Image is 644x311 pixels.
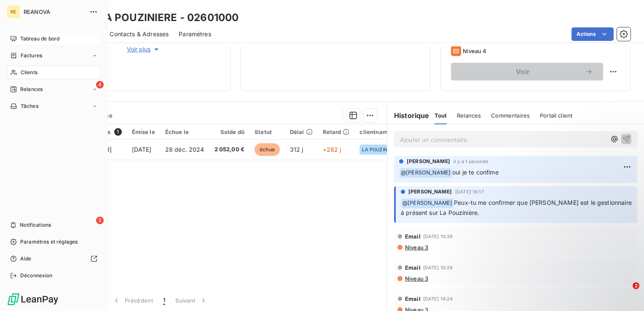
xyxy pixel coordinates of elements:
span: 312 j [290,146,303,153]
span: Portail client [540,112,572,119]
span: 2 052,00 € [215,145,245,154]
span: 3 [96,217,104,224]
span: [DATE] 16:17 [455,189,484,194]
div: Échue le [165,129,204,135]
span: 1 [114,128,122,136]
span: Paramètres et réglages [20,238,78,246]
span: il y a 1 seconde [453,159,488,164]
span: 1 [163,296,165,305]
span: Tâches [21,102,38,110]
span: Factures [21,52,42,59]
span: Niveau 4 [463,48,486,54]
span: Aide [20,255,32,263]
span: Déconnexion [20,272,53,279]
span: [DATE] 10:28 [423,265,453,270]
div: Émise le [132,129,155,135]
span: Email [405,295,421,302]
div: Retard [323,129,350,135]
span: Relances [457,112,481,119]
span: Peux-tu me confirmer que [PERSON_NAME] est le gestionnaire à présent sur La Pouzinière. [401,199,633,216]
span: Tableau de bord [20,35,59,43]
span: 28 déc. 2024 [165,146,204,153]
span: 2 [633,282,639,289]
div: Solde dû [215,129,245,135]
span: Relances [20,86,43,93]
span: REANOVA [24,8,84,15]
img: Logo LeanPay [7,292,59,306]
a: Aide [7,252,101,265]
span: Contacts & Adresses [110,30,169,38]
div: clientname [360,129,402,135]
span: Niveau 3 [404,275,428,282]
span: Voir [461,68,585,75]
span: @ [PERSON_NAME] [400,168,452,178]
span: [DATE] 14:24 [423,296,453,301]
span: Email [405,233,421,240]
span: Paramètres [179,30,211,38]
h3: SDC LA POUZINIERE - 02601000 [74,10,239,25]
div: Délai [290,129,313,135]
button: Suivant [170,292,213,309]
span: Tout [435,112,447,119]
span: 4 [96,81,104,88]
span: [PERSON_NAME] [407,158,450,165]
div: RE [7,5,20,19]
span: [DATE] [132,146,152,153]
iframe: Intercom live chat [615,282,636,303]
span: Notifications [20,221,51,229]
button: Voir plus [68,45,220,54]
button: Voir [451,63,603,80]
span: +282 j [323,146,341,153]
span: oui je te confime [452,169,499,176]
span: Email [405,264,421,271]
button: Actions [572,27,614,41]
span: LA POUZINIERE POITIERS [362,147,399,152]
span: Niveau 3 [404,244,428,251]
span: @ [PERSON_NAME] [401,198,453,208]
h6: Historique [387,110,429,121]
button: 1 [158,292,170,309]
span: [DATE] 10:39 [423,234,453,239]
div: Statut [255,129,280,135]
span: Voir plus [127,45,161,54]
span: échue [255,143,280,156]
iframe: Intercom notifications message [475,229,644,288]
span: [PERSON_NAME] [408,188,452,196]
span: Clients [21,69,38,76]
span: Commentaires [491,112,530,119]
button: Précédent [107,292,158,309]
